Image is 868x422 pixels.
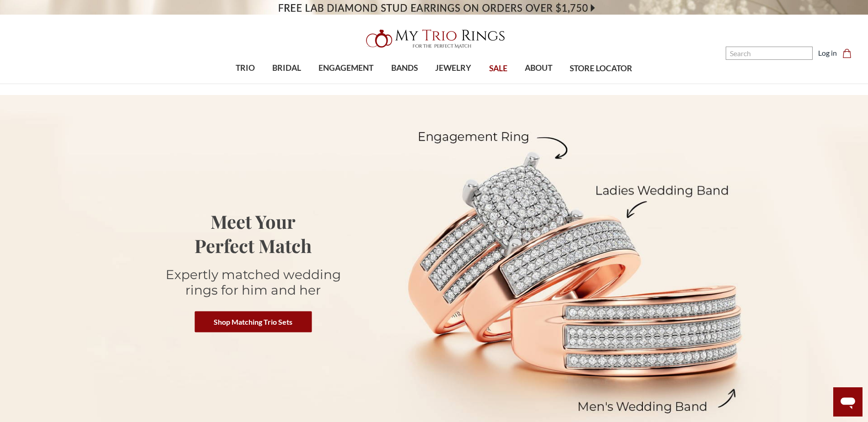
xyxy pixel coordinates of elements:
[310,53,382,83] a: ENGAGEMENT
[489,63,507,74] span: SALE
[570,63,632,74] span: STORE LOCATOR
[525,62,552,74] span: ABOUT
[534,83,543,84] button: submenu toggle
[241,83,250,84] button: submenu toggle
[361,24,507,53] img: My Trio Rings
[272,62,301,74] span: BRIDAL
[400,83,409,84] button: submenu toggle
[842,49,852,58] svg: cart.cart_preview
[726,47,813,60] input: Search
[341,83,350,84] button: submenu toggle
[318,62,373,74] span: ENGAGEMENT
[561,54,641,84] a: STORE LOCATOR
[252,24,616,53] a: My Trio Rings
[227,53,264,83] a: TRIO
[383,53,426,83] a: BANDS
[842,47,857,58] a: Cart with 0 items
[449,83,458,84] button: submenu toggle
[818,47,837,58] a: Log in
[282,83,291,84] button: submenu toggle
[516,53,561,83] a: ABOUT
[236,62,255,74] span: TRIO
[435,62,471,74] span: JEWELRY
[194,311,312,332] a: Shop Matching Trio Sets
[426,53,480,83] a: JEWELRY
[391,62,418,74] span: BANDS
[264,53,310,83] a: BRIDAL
[480,54,516,84] a: SALE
